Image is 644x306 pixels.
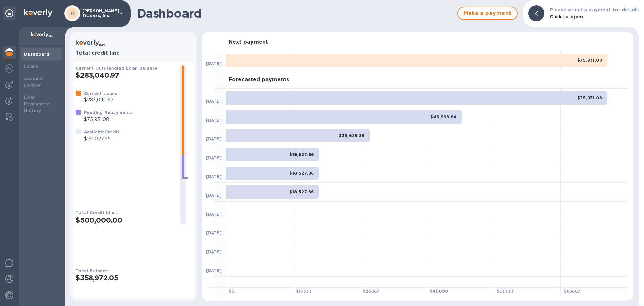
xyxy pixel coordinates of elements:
h3: Forecasted payments [229,77,289,83]
b: Total Credit Limit [76,210,118,215]
b: $ 53333 [497,289,514,294]
b: $ 40000 [430,289,448,294]
img: Logo [24,9,52,17]
button: Make a payment [457,7,518,20]
h3: Next payment [229,39,268,45]
h1: Dashboard [137,6,454,20]
b: $ 26667 [363,289,379,294]
b: $18,527.86 [289,152,314,157]
b: Click to open [550,14,583,19]
b: [DATE] [206,230,222,235]
b: $75,931.08 [577,58,602,63]
b: $ 13333 [296,289,312,294]
p: $283,040.97 [84,96,117,103]
b: [DATE] [206,249,222,254]
b: Please select a payment for details [550,7,639,12]
b: Current Loans [84,91,117,96]
b: Loan Repayment History [24,95,50,113]
b: Account Ledger [24,76,43,88]
b: [DATE] [206,61,222,66]
b: Total Balance [76,268,108,273]
span: Make a payment [463,9,512,17]
b: Pending Repayments [84,110,133,115]
b: [DATE] [206,212,222,217]
p: $141,027.95 [84,135,120,142]
div: Unpin categories [3,7,16,20]
b: $18,527.86 [289,189,314,194]
b: $ 0 [229,289,235,294]
b: [DATE] [206,118,222,123]
b: Current Outstanding Loan Balance [76,65,158,71]
b: [DATE] [206,268,222,273]
b: Loans [24,64,38,69]
p: $75,931.08 [84,116,133,123]
img: Foreign exchange [5,64,13,73]
b: [DATE] [206,136,222,141]
b: $75,931.08 [577,95,602,100]
b: $28,626.39 [339,133,365,138]
h2: $358,972.05 [76,274,191,282]
b: $18,527.86 [289,171,314,176]
h2: $500,000.00 [76,216,175,224]
b: $46,968.84 [430,114,457,119]
b: [DATE] [206,193,222,198]
h3: Total credit line [76,50,191,56]
b: [DATE] [206,174,222,179]
b: TI [70,11,75,16]
b: Available Credit [84,129,120,134]
p: [PERSON_NAME] Traders, Inc. [82,9,116,18]
h2: $283,040.97 [76,71,175,79]
b: [DATE] [206,155,222,160]
b: $ 66667 [563,289,580,294]
b: Dashboard [24,52,50,57]
b: [DATE] [206,99,222,104]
